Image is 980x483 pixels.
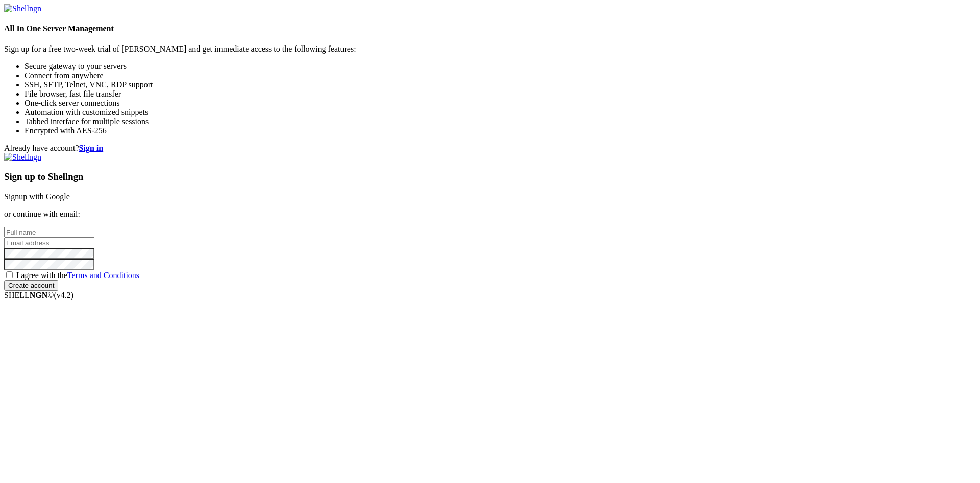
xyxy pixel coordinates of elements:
h3: Sign up to Shellngn [4,171,976,182]
span: I agree with the [16,271,139,280]
li: Secure gateway to your servers [24,62,976,71]
img: Shellngn [4,4,41,13]
li: File browser, fast file transfer [24,89,976,99]
li: Automation with customized snippets [24,108,976,117]
div: Already have account? [4,144,976,153]
a: Signup with Google [4,192,70,201]
b: NGN [30,291,48,300]
img: Shellngn [4,153,41,162]
p: Sign up for a free two-week trial of [PERSON_NAME] and get immediate access to the following feat... [4,44,976,54]
li: One-click server connections [24,99,976,108]
span: SHELL © [4,291,73,300]
a: Sign in [79,144,104,152]
input: Create account [4,280,58,291]
p: or continue with email: [4,210,976,219]
li: Connect from anywhere [24,71,976,80]
input: Email address [4,238,94,248]
li: Encrypted with AES-256 [24,126,976,135]
span: 4.2.0 [54,291,74,300]
h4: All In One Server Management [4,24,976,33]
a: Terms and Conditions [67,271,139,280]
input: Full name [4,227,94,238]
li: Tabbed interface for multiple sessions [24,117,976,126]
input: I agree with theTerms and Conditions [6,271,13,278]
li: SSH, SFTP, Telnet, VNC, RDP support [24,80,976,89]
